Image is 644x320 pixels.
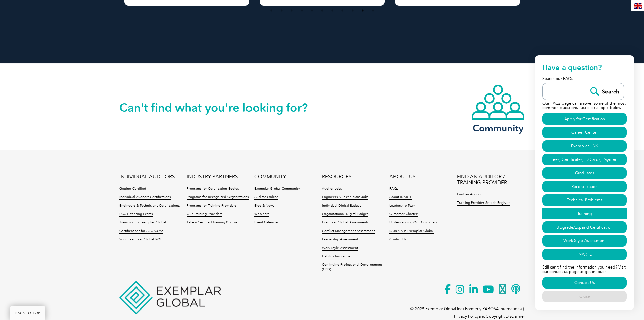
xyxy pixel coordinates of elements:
[542,140,627,152] a: Exemplar LINK
[322,220,368,225] a: Exemplar Global Assessments
[254,212,269,217] a: Webinars
[542,127,627,138] a: Career Center
[268,7,275,14] button: 1 of 4
[119,281,221,314] img: Exemplar Global
[187,212,222,217] a: Our Training Providers
[542,235,627,247] a: Work Style Assessment
[187,187,239,191] a: Programs for Certification Bodies
[322,204,361,208] a: Individual Digital Badges
[299,7,305,14] button: 4 of 4
[389,195,412,200] a: About iNARTE
[322,246,358,251] a: Work Style Assessment
[471,124,525,132] h3: Community
[322,237,358,242] a: Leadership Assessment
[322,254,350,259] a: Liability Insurance
[542,291,627,302] a: Close
[319,7,326,14] button: 6 of 4
[329,7,336,14] button: 7 of 4
[322,212,368,217] a: Organizational Digital Badges
[322,195,368,200] a: Engineers & Technicians Jobs
[542,221,627,233] a: Upgrade/Expand Certification
[471,84,525,121] img: icon-community.webp
[119,237,161,242] a: Your Exemplar Global ROI
[454,313,525,320] p: and
[542,261,627,276] p: Still can't find the information you need? Visit our contact us page to get in touch.
[10,306,45,320] a: BACK TO TOP
[471,84,525,132] a: Community
[254,174,286,180] a: COMMUNITY
[119,187,146,191] a: Getting Certified
[457,201,510,206] a: Training Provider Search Register
[322,187,342,191] a: Auditor Jobs
[542,208,627,219] a: Training
[119,195,171,200] a: Individual Auditors Certifications
[389,212,418,217] a: Customer Charter
[542,277,627,289] a: Contact Us
[587,83,624,100] input: Search
[542,154,627,165] a: Fees, Certificates, ID Cards, Payment
[542,75,627,83] p: Search our FAQs:
[187,204,236,208] a: Programs for Training Providers
[254,195,278,200] a: Auditor Online
[322,174,351,180] a: RESOURCES
[369,7,376,14] button: 11 of 4
[542,62,627,75] h2: Have a question?
[486,314,525,319] a: Copyright Disclaimer
[339,7,346,14] button: 8 of 4
[119,102,322,113] h2: Can't find what you're looking for?
[457,174,525,186] a: FIND AN AUDITOR / TRAINING PROVIDER
[322,263,389,272] a: Continuing Professional Development (CPD)
[309,7,315,14] button: 5 of 4
[454,314,479,319] a: Privacy Policy
[410,305,525,313] p: © 2025 Exemplar Global Inc (Formerly RABQSA International).
[457,192,482,197] a: Find an Auditor
[187,174,238,180] a: INDUSTRY PARTNERS
[278,7,285,14] button: 2 of 4
[187,195,249,200] a: Programs for Recognized Organizations
[389,237,406,242] a: Contact Us
[542,167,627,179] a: Graduates
[542,249,627,260] a: iNARTE
[254,204,274,208] a: Blog & News
[389,229,434,234] a: RABQSA is Exemplar Global
[187,220,237,225] a: Take a Certified Training Course
[389,220,437,225] a: Understanding Our Customers
[119,174,175,180] a: INDIVIDUAL AUDITORS
[542,181,627,192] a: Recertification
[119,229,163,234] a: Certifications for ASQ CQAs
[389,204,416,208] a: Leadership Team
[119,212,153,217] a: FCC Licensing Exams
[254,187,300,191] a: Exemplar Global Community
[119,220,166,225] a: Transition to Exemplar Global
[389,187,398,191] a: FAQs
[359,7,366,14] button: 10 of 4
[389,174,415,180] a: ABOUT US
[542,100,627,112] p: Our FAQs page can answer some of the most common questions, just click a topic below:
[288,7,295,14] button: 3 of 4
[542,113,627,125] a: Apply for Certification
[542,194,627,206] a: Technical Problems
[634,3,642,9] img: en
[349,7,356,14] button: 9 of 4
[254,220,278,225] a: Event Calendar
[322,229,375,234] a: Conflict Management Assessment
[119,204,180,208] a: Engineers & Technicians Certifications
